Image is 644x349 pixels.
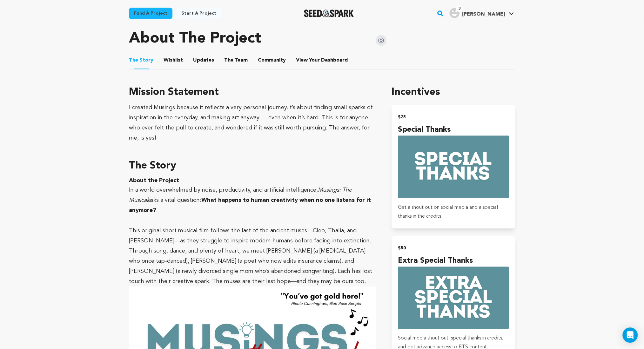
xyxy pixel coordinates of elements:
span: Wishlist [164,56,183,64]
h3: About the Project [129,176,376,185]
div: Open Intercom Messenger [622,327,638,343]
a: Fund a project [129,8,172,19]
h1: About The Project [129,31,261,46]
a: ViewYourDashboard [296,56,349,64]
img: Seed&Spark Instagram Icon [376,35,386,46]
span: Get a shout out on social media and a special thanks in the credits. [398,205,498,219]
button: $25 Special Thanks incentive Get a shout out on social media and a special thanks in the credits. [392,105,515,228]
span: Dashboard [321,56,348,64]
div: Kathryn P.'s Profile [449,8,505,18]
span: Team [224,56,248,64]
span: Story [129,56,153,64]
span: [PERSON_NAME] [462,12,505,17]
span: Community [258,56,286,64]
img: incentive [398,267,509,329]
p: This original short musical film follows the last of the ancient muses—Cleo, Thalia, and [PERSON_... [129,226,376,286]
img: incentive [398,135,509,198]
span: The [129,56,138,64]
h1: Incentives [392,85,515,100]
h4: Special Thanks [398,124,509,135]
a: Start a project [176,8,221,19]
h2: $50 [398,244,509,253]
p: In a world overwhelmed by noise, productivity, and artificial intelligence, asks a vital question: [129,185,376,215]
span: Updates [193,56,214,64]
img: Seed&Spark Logo Dark Mode [304,10,354,17]
div: I created Musings because it reflects a very personal journey. t’s about finding small sparks of ... [129,102,376,143]
img: user.png [449,8,460,18]
strong: What happens to human creativity when no one listens for it anymore? [129,197,371,213]
h3: Mission Statement [129,85,376,100]
a: Kathryn P.'s Profile [448,7,515,18]
a: Seed&Spark Homepage [304,10,354,17]
span: Your [296,56,349,64]
span: Kathryn P.'s Profile [448,7,515,20]
h3: The Story [129,158,376,174]
span: 3 [456,5,463,12]
h4: Extra Special Thanks [398,255,509,267]
span: The [224,56,233,64]
h2: $25 [398,113,509,122]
